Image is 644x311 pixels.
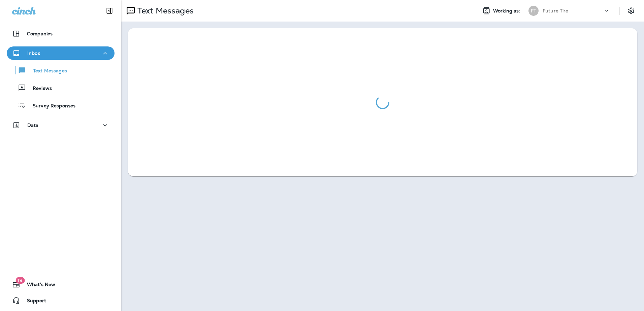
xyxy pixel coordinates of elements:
button: Companies [7,27,115,40]
p: Survey Responses [26,103,75,109]
span: What's New [20,282,55,290]
span: 19 [15,277,25,284]
p: Text Messages [135,6,194,16]
div: FT [528,6,539,16]
button: Inbox [7,46,115,60]
button: Survey Responses [7,98,115,112]
button: Support [7,294,115,307]
button: Settings [625,5,637,17]
span: Working as: [493,8,522,14]
p: Text Messages [26,68,67,74]
p: Future Tire [543,8,569,13]
p: Reviews [26,85,52,92]
button: Data [7,118,115,132]
button: Text Messages [7,63,115,77]
button: Reviews [7,81,115,95]
p: Companies [27,31,53,36]
button: 19What's New [7,278,115,291]
span: Support [20,298,46,306]
button: Collapse Sidebar [100,4,119,18]
p: Inbox [27,50,40,56]
p: Data [27,123,39,128]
